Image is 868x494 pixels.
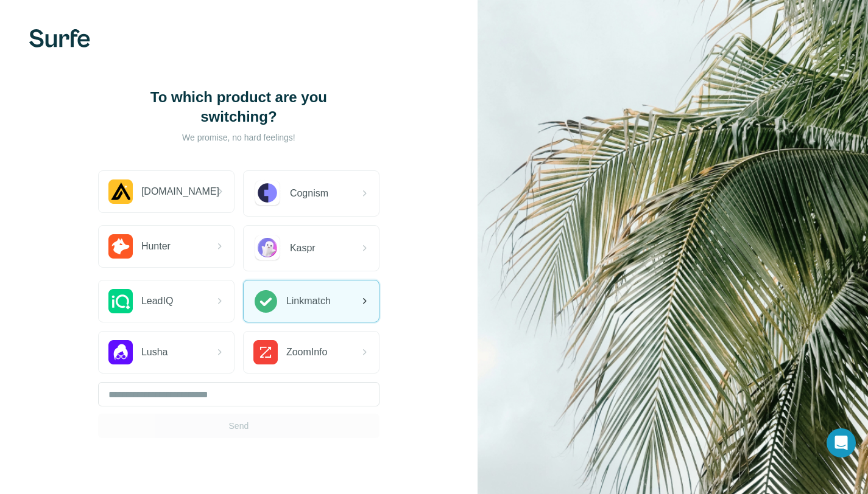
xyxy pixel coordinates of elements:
span: Cognism [290,186,328,201]
img: Cognism Logo [253,179,281,207]
p: We promise, no hard feelings! [117,131,361,144]
span: Hunter [141,239,171,254]
span: [DOMAIN_NAME] [141,184,219,199]
img: Hunter.io Logo [108,234,133,259]
span: Lusha [141,345,168,360]
img: Apollo.io Logo [108,179,133,204]
h1: To which product are you switching? [117,88,361,127]
img: Linkmatch Logo [253,289,278,313]
div: Open Intercom Messenger [827,428,856,457]
span: Linkmatch [286,294,331,308]
img: Kaspr Logo [253,234,281,262]
img: Lusha Logo [108,340,133,364]
img: ZoomInfo Logo [253,340,278,364]
img: Surfe's logo [29,29,90,47]
span: Kaspr [290,241,316,256]
span: LeadIQ [141,294,173,308]
span: ZoomInfo [286,345,328,360]
img: LeadIQ Logo [108,289,133,313]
